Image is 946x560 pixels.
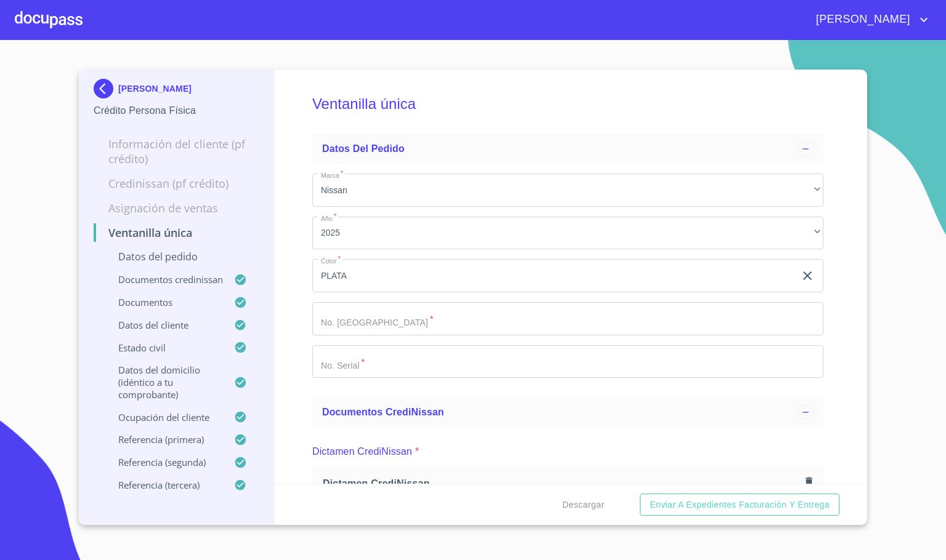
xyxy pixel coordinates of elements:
p: Datos del pedido [94,250,259,263]
p: Credinissan (PF crédito) [94,176,259,191]
p: Referencia (segunda) [94,456,234,468]
p: Datos del domicilio (idéntico a tu comprobante) [94,364,234,401]
span: Enviar a Expedientes Facturación y Entrega [650,497,830,513]
p: Documentos CrediNissan [94,273,234,286]
img: Docupass spot blue [94,79,118,98]
p: Referencia (tercera) [94,479,234,491]
span: Documentos CrediNissan [322,407,444,417]
div: Documentos CrediNissan [312,398,823,427]
p: Referencia (primera) [94,433,234,446]
p: Información del cliente (PF crédito) [94,137,259,166]
h5: Ventanilla única [312,79,823,129]
span: [PERSON_NAME] [807,10,916,30]
p: Datos del cliente [94,319,234,331]
p: Ocupación del Cliente [94,411,234,423]
p: Ventanilla única [94,225,259,240]
p: Estado Civil [94,342,234,354]
button: clear input [800,268,815,283]
span: Datos del pedido [322,143,405,154]
div: Nissan [312,174,823,207]
p: Dictamen CrediNissan [312,444,412,459]
p: Documentos [94,296,234,308]
div: 2025 [312,217,823,250]
span: Descargar [562,497,604,513]
p: [PERSON_NAME] [118,84,192,94]
button: account of current user [807,10,931,30]
div: [PERSON_NAME] [94,79,259,103]
p: Crédito Persona Física [94,103,259,118]
p: Asignación de Ventas [94,201,259,215]
span: Dictamen CrediNissan [323,477,801,490]
button: Enviar a Expedientes Facturación y Entrega [640,494,839,516]
div: Datos del pedido [312,134,823,164]
button: Descargar [557,494,609,516]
